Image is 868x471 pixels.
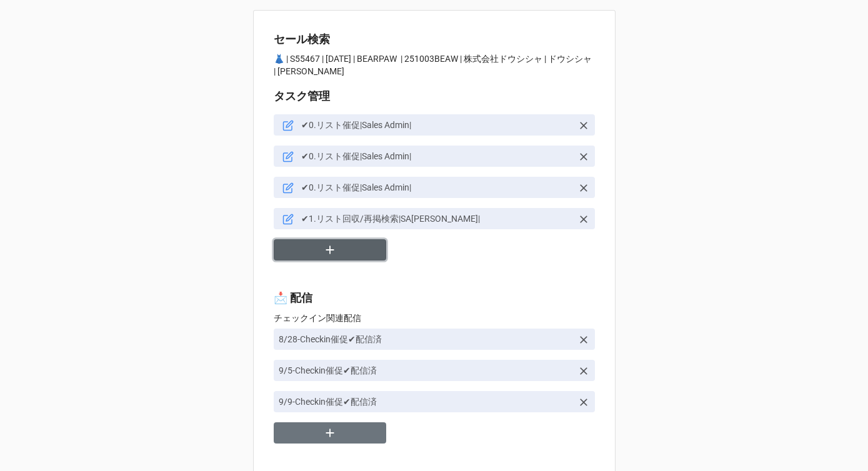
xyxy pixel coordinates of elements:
p: 9/5-Checkin催促✔︎配信済 [279,364,572,377]
p: ✔︎1.リスト回収/再掲検索|SA[PERSON_NAME]| [301,212,572,225]
p: ✔︎0.リスト催促|Sales Admin| [301,150,572,162]
p: 8/28-Checkin催促✔︎配信済 [279,333,572,345]
label: 📩 配信 [274,289,312,307]
p: ✔︎0.リスト催促|Sales Admin| [301,181,572,194]
label: タスク管理 [274,87,330,105]
p: ✔︎0.リスト催促|Sales Admin| [301,119,572,131]
p: 👗 | S55467 | [DATE] | BEARPAW | 251003BEAW | 株式会社ドウシシャ | ドウシシャ | [PERSON_NAME] [274,52,595,77]
p: チェックイン関連配信 [274,312,595,324]
b: セール検索 [274,32,330,46]
p: 9/9-Checkin催促✔︎配信済 [279,395,572,408]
